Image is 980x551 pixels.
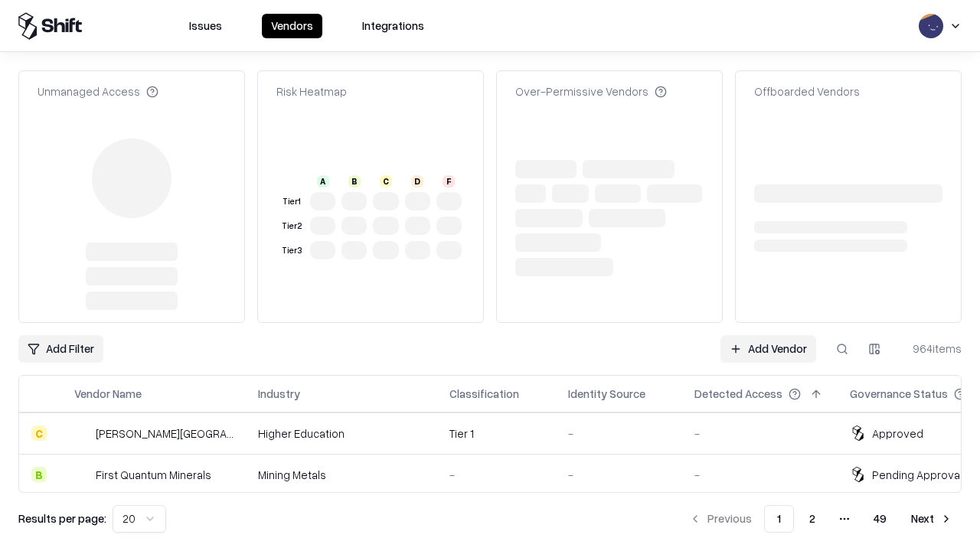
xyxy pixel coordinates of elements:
[258,425,425,442] div: Higher Education
[411,175,423,187] div: D
[694,425,825,442] div: -
[449,425,544,442] div: Tier 1
[18,510,106,527] p: Results per page:
[31,467,47,482] div: B
[900,341,962,357] div: 964 items
[276,83,347,99] div: Risk Heatmap
[258,467,425,483] div: Mining Metals
[694,386,782,402] div: Detected Access
[449,386,519,402] div: Classification
[872,467,962,483] div: Pending Approval
[74,467,90,482] img: First Quantum Minerals
[515,83,667,99] div: Over-Permissive Vendors
[279,220,304,233] div: Tier 2
[902,505,962,533] button: Next
[18,335,103,363] button: Add Filter
[443,175,455,187] div: F
[96,467,211,483] div: First Quantum Minerals
[279,244,304,257] div: Tier 3
[258,386,300,402] div: Industry
[38,83,158,99] div: Unmanaged Access
[348,175,361,187] div: B
[74,425,90,441] img: Reichman University
[380,175,392,187] div: C
[754,83,860,99] div: Offboarded Vendors
[764,505,794,533] button: 1
[449,467,544,483] div: -
[720,335,816,363] a: Add Vendor
[568,386,645,402] div: Identity Source
[872,425,923,442] div: Approved
[694,467,825,483] div: -
[96,425,234,442] div: [PERSON_NAME][GEOGRAPHIC_DATA]
[568,425,670,442] div: -
[568,467,670,483] div: -
[317,175,329,187] div: A
[31,425,47,441] div: C
[861,505,899,533] button: 49
[279,195,304,208] div: Tier 1
[850,386,948,402] div: Governance Status
[74,386,142,402] div: Vendor Name
[353,14,433,38] button: Integrations
[180,14,231,38] button: Issues
[680,505,962,533] nav: pagination
[797,505,828,533] button: 2
[262,14,322,38] button: Vendors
